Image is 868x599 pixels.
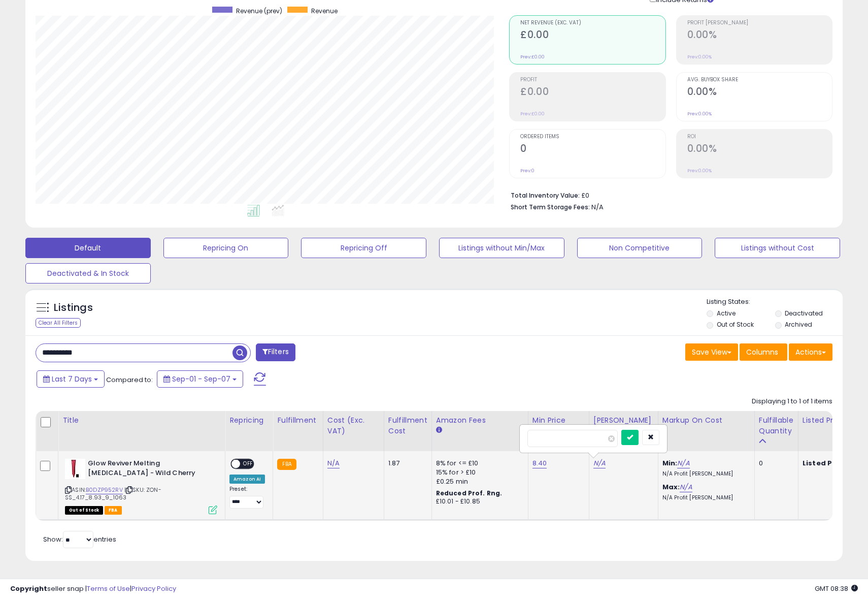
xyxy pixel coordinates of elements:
[593,415,654,426] div: [PERSON_NAME]
[87,584,130,593] a: Terms of Use
[520,168,535,174] small: Prev: 0
[157,370,243,388] button: Sep-01 - Sep-07
[662,470,747,478] p: N/A Profit [PERSON_NAME]
[301,238,426,258] button: Repricing Off
[436,459,520,468] div: 8% for <= £10
[65,486,161,501] span: | SKU: ZON-SS_4.17_8.93_9_1063
[256,343,295,361] button: Filters
[229,486,265,509] div: Preset:
[532,458,547,468] a: 8.40
[172,374,230,384] span: Sep-01 - Sep-07
[707,297,842,307] p: Listing States:
[759,459,790,468] div: 0
[591,202,604,212] span: N/A
[511,191,580,200] b: Total Inventory Value:
[25,238,151,258] button: Default
[327,458,340,468] a: N/A
[593,458,606,468] a: N/A
[388,459,424,468] div: 1.87
[436,468,520,477] div: 15% for > £10
[687,77,832,83] span: Avg. Buybox Share
[10,584,176,594] div: seller snap | |
[52,374,92,384] span: Last 7 Days
[62,415,221,426] div: Title
[236,7,282,15] span: Revenue (prev)
[520,111,545,117] small: Prev: £0.00
[815,584,858,593] span: 2025-09-17 08:38 GMT
[327,415,380,436] div: Cost (Exc. VAT)
[388,415,427,436] div: Fulfillment Cost
[687,134,832,140] span: ROI
[65,459,217,513] div: ASIN:
[803,458,849,468] b: Listed Price:
[662,494,747,501] p: N/A Profit [PERSON_NAME]
[717,309,736,318] label: Active
[717,320,754,329] label: Out of Stock
[439,238,564,258] button: Listings without Min/Max
[43,534,116,544] span: Show: entries
[105,506,122,515] span: FBA
[436,426,442,435] small: Amazon Fees.
[277,459,296,470] small: FBA
[662,482,680,492] b: Max:
[229,415,269,426] div: Repricing
[785,309,823,318] label: Deactivated
[436,415,524,426] div: Amazon Fees
[687,20,832,26] span: Profit [PERSON_NAME]
[277,415,318,426] div: Fulfillment
[311,7,338,15] span: Revenue
[436,497,520,506] div: £10.01 - £10.85
[687,86,832,100] h2: 0.00%
[88,459,211,480] b: Glow Reviver Melting [MEDICAL_DATA] - Wild Cherry
[520,77,665,83] span: Profit
[86,486,123,494] a: B0DZP952RV
[520,29,665,43] h2: £0.00
[520,143,665,156] h2: 0
[658,411,754,451] th: The percentage added to the cost of goods (COGS) that forms the calculator for Min & Max prices.
[785,320,812,329] label: Archived
[662,458,678,468] b: Min:
[687,111,712,117] small: Prev: 0.00%
[106,375,153,385] span: Compared to:
[687,143,832,156] h2: 0.00%
[54,301,93,315] h5: Listings
[131,584,176,593] a: Privacy Policy
[685,343,738,361] button: Save View
[240,460,256,468] span: OFF
[746,347,778,357] span: Columns
[511,188,825,201] li: £0
[65,506,103,515] span: All listings that are currently out of stock and unavailable for purchase on Amazon
[520,54,545,60] small: Prev: £0.00
[677,458,689,468] a: N/A
[436,489,503,497] b: Reduced Prof. Rng.
[759,415,794,436] div: Fulfillable Quantity
[10,584,47,593] strong: Copyright
[662,415,750,426] div: Markup on Cost
[687,168,712,174] small: Prev: 0.00%
[163,238,289,258] button: Repricing On
[65,459,85,479] img: 316koY5Y-7L._SL40_.jpg
[36,318,81,328] div: Clear All Filters
[520,20,665,26] span: Net Revenue (Exc. VAT)
[740,343,787,361] button: Columns
[577,238,703,258] button: Non Competitive
[436,477,520,486] div: £0.25 min
[229,475,265,484] div: Amazon AI
[752,397,832,406] div: Displaying 1 to 1 of 1 items
[511,203,590,211] b: Short Term Storage Fees:
[520,86,665,100] h2: £0.00
[25,263,151,283] button: Deactivated & In Stock
[789,343,832,361] button: Actions
[687,54,712,60] small: Prev: 0.00%
[37,370,105,388] button: Last 7 Days
[532,415,585,426] div: Min Price
[687,29,832,43] h2: 0.00%
[680,482,692,492] a: N/A
[520,134,665,140] span: Ordered Items
[715,238,840,258] button: Listings without Cost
